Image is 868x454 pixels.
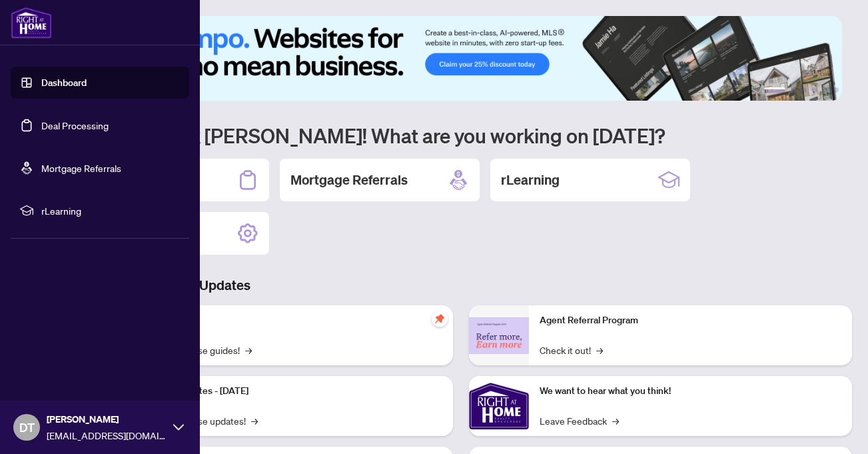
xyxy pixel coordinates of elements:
span: DT [19,418,35,437]
img: Slide 0 [69,16,842,101]
p: Agent Referral Program [540,313,842,328]
a: Dashboard [41,77,87,89]
img: logo [11,7,52,39]
span: → [251,413,258,428]
a: Leave Feedback→ [540,413,619,428]
span: → [596,343,603,357]
img: We want to hear what you think! [469,376,529,436]
h1: Welcome back [PERSON_NAME]! What are you working on [DATE]? [69,123,852,148]
button: 3 [801,87,807,93]
button: 1 [764,87,785,93]
h2: Mortgage Referrals [290,171,408,189]
h2: rLearning [501,171,560,189]
p: Self-Help [140,313,442,328]
span: → [612,413,619,428]
button: 5 [823,87,828,93]
a: Deal Processing [41,119,109,131]
span: → [245,343,252,357]
img: Agent Referral Program [469,317,529,354]
span: [PERSON_NAME] [47,412,167,427]
span: pushpin [432,311,448,327]
button: 4 [812,87,817,93]
span: [EMAIL_ADDRESS][DOMAIN_NAME] [47,428,167,443]
h3: Brokerage & Industry Updates [69,276,852,295]
button: 6 [833,87,839,93]
a: Mortgage Referrals [41,162,121,174]
a: Check it out!→ [540,343,603,357]
span: rLearning [41,203,180,218]
p: Platform Updates - [DATE] [140,384,442,399]
p: We want to hear what you think! [540,384,842,399]
button: 2 [791,87,796,93]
